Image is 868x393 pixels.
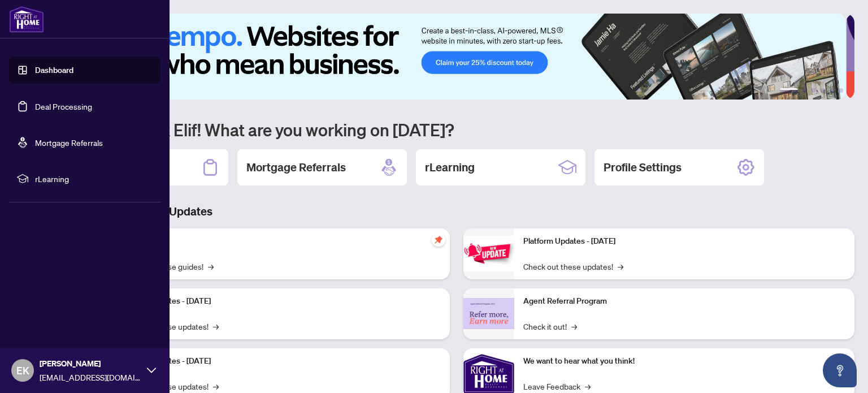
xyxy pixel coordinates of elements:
[523,260,623,273] a: Check out these updates!→
[571,320,577,332] span: →
[585,380,591,392] span: →
[463,298,514,329] img: Agent Referral Program
[213,320,219,332] span: →
[830,88,834,93] button: 5
[16,362,29,378] span: EK
[780,88,798,93] button: 1
[119,235,441,248] p: Self-Help
[59,204,854,219] h3: Brokerage & Industry Updates
[119,295,441,308] p: Platform Updates - [DATE]
[213,380,219,392] span: →
[35,172,153,185] span: rLearning
[425,159,475,175] h2: rLearning
[523,295,845,308] p: Agent Referral Program
[618,260,623,273] span: →
[9,6,44,33] img: logo
[523,320,577,332] a: Check it out!→
[811,88,816,93] button: 3
[839,88,843,93] button: 6
[523,380,591,392] a: Leave Feedback→
[821,88,825,93] button: 4
[59,14,846,100] img: Slide 0
[463,236,514,271] img: Platform Updates - June 23, 2025
[40,371,141,383] span: [EMAIL_ADDRESS][DOMAIN_NAME]
[208,260,214,273] span: →
[432,233,445,247] span: pushpin
[119,355,441,368] p: Platform Updates - [DATE]
[35,101,92,111] a: Deal Processing
[40,357,141,370] span: [PERSON_NAME]
[823,353,857,387] button: Open asap
[59,119,854,140] h1: Welcome back Elif! What are you working on [DATE]?
[35,137,103,148] a: Mortgage Referrals
[35,65,73,75] a: Dashboard
[604,159,682,175] h2: Profile Settings
[246,159,346,175] h2: Mortgage Referrals
[523,355,845,368] p: We want to hear what you think!
[523,235,845,248] p: Platform Updates - [DATE]
[802,88,807,93] button: 2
